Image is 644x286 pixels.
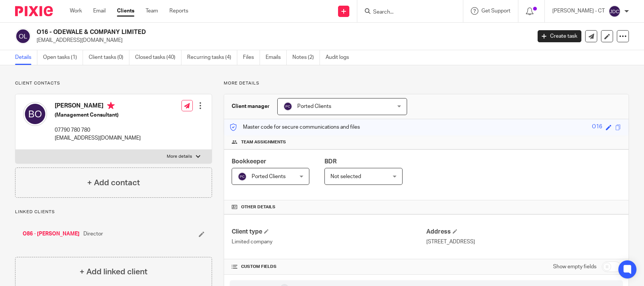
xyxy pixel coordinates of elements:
[553,263,596,271] label: Show empty fields
[292,50,320,65] a: Notes (2)
[426,238,621,246] p: [STREET_ADDRESS]
[15,209,212,215] p: Linked clients
[372,9,440,16] input: Search
[592,123,602,132] div: O16
[117,7,134,15] a: Clients
[15,28,31,44] img: svg%3E
[80,266,148,278] h4: + Add linked client
[23,230,80,238] a: O86 - [PERSON_NAME]
[266,50,287,65] a: Emails
[55,126,141,134] p: 07790 780 780
[89,50,129,65] a: Client tasks (0)
[238,172,247,181] img: svg%3E
[37,37,526,44] p: [EMAIL_ADDRESS][DOMAIN_NAME]
[55,134,141,142] p: [EMAIL_ADDRESS][DOMAIN_NAME]
[70,7,82,15] a: Work
[15,50,37,65] a: Details
[232,264,426,270] h4: CUSTOM FIELDS
[169,7,188,15] a: Reports
[426,228,621,236] h4: Address
[297,104,331,109] span: Ported Clients
[55,102,141,111] h4: [PERSON_NAME]
[135,50,181,65] a: Closed tasks (40)
[43,50,83,65] a: Open tasks (1)
[326,50,355,65] a: Audit logs
[609,5,621,17] img: svg%3E
[230,123,360,131] p: Master code for secure communications and files
[83,230,103,238] span: Director
[232,228,426,236] h4: Client type
[330,174,361,179] span: Not selected
[37,28,428,36] h2: O16 - ODEWALE & COMPANY LIMITED
[552,7,605,15] p: [PERSON_NAME] - CT
[87,177,140,189] h4: + Add contact
[243,50,260,65] a: Files
[252,174,286,179] span: Ported Clients
[241,139,286,145] span: Team assignments
[55,111,141,119] h5: (Management Consultant)
[167,154,192,160] p: More details
[538,30,581,42] a: Create task
[283,102,292,111] img: svg%3E
[232,103,270,110] h3: Client manager
[232,158,266,165] span: Bookkeeper
[324,158,337,165] span: BDR
[232,238,426,246] p: Limited company
[93,7,106,15] a: Email
[15,6,53,16] img: Pixie
[23,102,47,126] img: svg%3E
[146,7,158,15] a: Team
[15,80,212,86] p: Client contacts
[481,8,510,14] span: Get Support
[107,102,115,109] i: Primary
[241,204,275,210] span: Other details
[187,50,237,65] a: Recurring tasks (4)
[224,80,629,86] p: More details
